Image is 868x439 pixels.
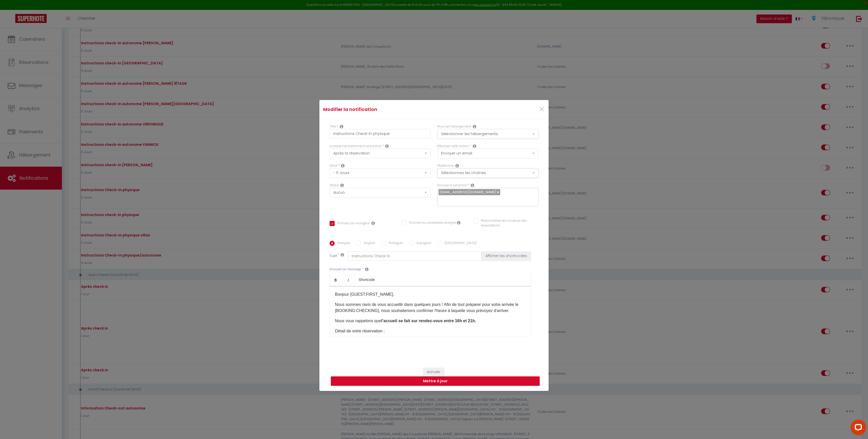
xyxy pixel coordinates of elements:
[335,241,350,246] label: Français
[330,124,336,129] label: Titre
[341,164,345,168] i: Action Time
[335,328,525,334] p: Détail de votre réservation :
[482,251,531,261] button: Afficher les shortcodes
[365,267,369,271] i: Message
[423,368,444,376] button: Annuler
[414,241,431,246] label: Espagnol
[335,302,525,314] p: Nous sommes ravis de vous accueillir dans quelques jours ! Afin de tout préparer pour votre arriv...
[538,104,545,115] button: Close
[341,253,344,257] i: Subject
[386,241,403,246] label: Portugais
[335,318,525,324] p: Nous vous rappelons que
[471,183,474,187] i: Recipient
[457,221,460,225] i: Envoyer au prestataire si il est assigné
[342,274,355,286] a: Italic
[437,124,471,129] label: Pour cet hébergement
[330,253,337,259] label: Sujet
[361,241,375,246] label: Anglais
[437,163,454,168] label: Plateforme
[437,144,469,149] label: Effectuer cette action
[538,102,545,117] span: ×
[847,418,868,439] iframe: LiveChat chat widget
[473,124,476,129] i: This Rental
[442,241,476,246] label: [GEOGRAPHIC_DATA]
[330,267,361,272] label: Envoyer ce message
[331,376,540,386] button: Mettre à jour
[330,183,339,188] label: Statut
[323,106,469,113] h4: Modifier la notification
[437,129,538,139] button: Sélectionner les hébergements
[340,124,343,129] i: Title
[355,274,379,286] a: Shortcode
[340,183,344,187] i: Booking status
[473,144,476,148] i: Action Type
[381,319,476,323] strong: l’accueil se fait sur rendez-vous entre 16h et 21h.
[330,274,342,286] a: Bold
[371,221,375,225] i: Envoyer au voyageur
[330,144,381,149] label: Lorsque cet événement se produit
[335,291,525,298] p: Bonjour [GUEST:FIRST_NAME]​​,
[437,168,538,178] button: Sélectionnez les chaînes
[440,190,496,194] span: [EMAIL_ADDRESS][DOMAIN_NAME]
[385,144,389,148] i: Event Occur
[330,163,337,168] label: Délai
[437,183,467,188] label: Envoyer à cet email
[455,164,459,168] i: Action Channel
